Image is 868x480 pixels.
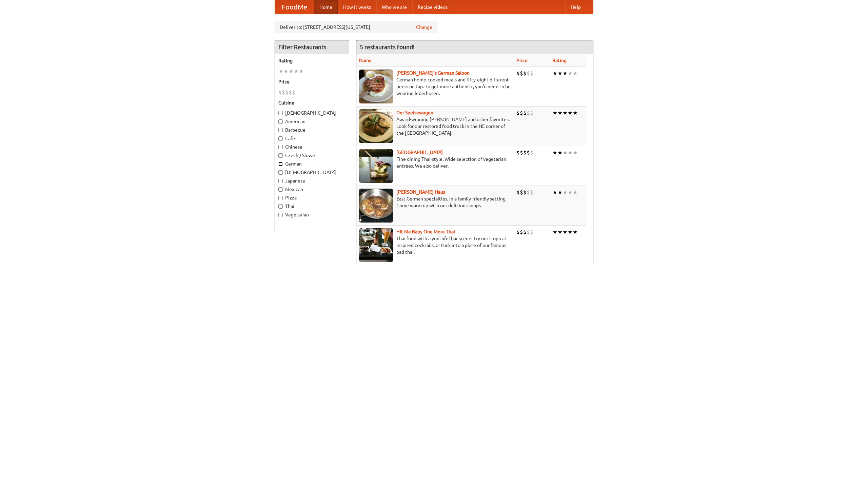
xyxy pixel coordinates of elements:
li: $ [278,89,282,96]
li: $ [530,109,533,117]
a: Name [359,58,372,63]
img: speisewagen.jpg [359,109,393,143]
li: $ [530,70,533,77]
h5: Price [278,78,346,85]
li: $ [530,149,533,156]
input: Cafe [278,136,283,141]
li: ★ [563,109,568,117]
li: $ [527,70,530,77]
p: Fine dining Thai-style. Wide selection of vegetarian entrées. We also deliver. [359,156,511,169]
li: ★ [557,109,563,117]
li: ★ [573,228,578,236]
li: $ [516,70,520,77]
p: Thai food with a youthful bar scene. Try our tropical inspired cocktails, or tuck into a plate of... [359,235,511,255]
input: Vegetarian [278,213,283,217]
p: Award-winning [PERSON_NAME] and other favorites. Look for our restored food truck in the NE corne... [359,116,511,136]
li: $ [285,89,289,96]
input: Czech / Slovak [278,153,283,158]
li: ★ [563,228,568,236]
li: ★ [552,109,557,117]
p: East German specialties, in a family-friendly setting. Come warm up with our delicious soups. [359,195,511,209]
a: [PERSON_NAME] Haus [396,189,445,195]
label: American [278,118,346,125]
h5: Rating [278,57,346,64]
a: Price [516,58,528,63]
a: Help [565,0,586,14]
a: Recipe videos [412,0,453,14]
label: Japanese [278,177,346,184]
a: [PERSON_NAME]'s German Saloon [396,70,470,76]
label: German [278,160,346,167]
li: ★ [552,228,557,236]
li: ★ [563,70,568,77]
a: How it works [338,0,376,14]
li: ★ [283,68,289,75]
li: ★ [563,149,568,156]
li: ★ [552,149,557,156]
li: ★ [568,70,573,77]
input: Barbecue [278,128,283,132]
li: ★ [573,149,578,156]
li: $ [523,189,527,196]
a: Hit Me Baby One More Thai [396,229,455,234]
input: German [278,162,283,166]
li: ★ [557,70,563,77]
li: $ [527,149,530,156]
li: ★ [552,70,557,77]
li: ★ [563,189,568,196]
li: $ [282,89,285,96]
li: ★ [557,228,563,236]
a: Der Speisewagen [396,110,433,115]
label: Barbecue [278,127,346,133]
li: ★ [278,68,283,75]
label: [DEMOGRAPHIC_DATA] [278,169,346,176]
li: ★ [294,68,299,75]
input: American [278,119,283,124]
li: $ [520,149,523,156]
a: [GEOGRAPHIC_DATA] [396,150,443,155]
li: ★ [289,68,294,75]
label: Cafe [278,135,346,142]
li: $ [516,189,520,196]
label: Vegetarian [278,211,346,218]
li: $ [527,189,530,196]
div: Deliver to: [STREET_ADDRESS][US_STATE] [275,21,437,33]
li: ★ [573,109,578,117]
li: $ [516,109,520,117]
li: $ [520,109,523,117]
label: [DEMOGRAPHIC_DATA] [278,110,346,116]
input: Pizza [278,196,283,200]
input: Chinese [278,145,283,149]
li: $ [520,70,523,77]
img: kohlhaus.jpg [359,189,393,223]
li: ★ [557,189,563,196]
label: Pizza [278,194,346,201]
li: ★ [557,149,563,156]
input: [DEMOGRAPHIC_DATA] [278,111,283,115]
ng-pluralize: 5 restaurants found! [360,44,415,50]
img: esthers.jpg [359,70,393,103]
a: Change [416,24,432,31]
li: $ [516,228,520,236]
li: $ [289,89,292,96]
label: Thai [278,203,346,210]
li: ★ [568,189,573,196]
label: Chinese [278,143,346,150]
a: Home [314,0,338,14]
label: Mexican [278,186,346,193]
p: German home-cooked meals and fifty-eight different beers on tap. To get more authentic, you'd nee... [359,76,511,97]
li: $ [520,189,523,196]
a: Who we are [376,0,412,14]
li: ★ [299,68,304,75]
li: $ [523,70,527,77]
li: $ [530,228,533,236]
li: $ [527,109,530,117]
li: $ [523,228,527,236]
li: $ [523,149,527,156]
li: $ [530,189,533,196]
input: Mexican [278,187,283,192]
a: Rating [552,58,567,63]
li: ★ [568,228,573,236]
